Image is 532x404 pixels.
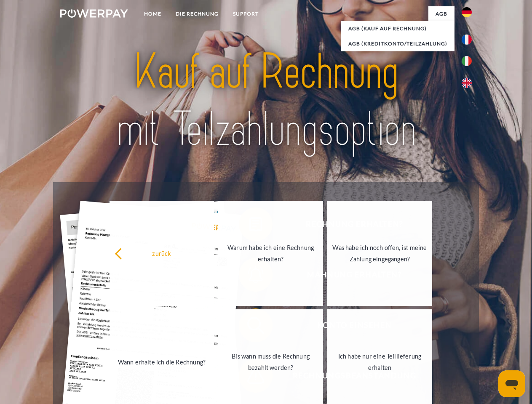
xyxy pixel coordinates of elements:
a: Was habe ich noch offen, ist meine Zahlung eingegangen? [327,201,432,306]
img: en [462,78,472,88]
a: Home [137,6,168,21]
a: AGB (Kauf auf Rechnung) [341,21,454,36]
a: DIE RECHNUNG [168,6,226,21]
div: Wann erhalte ich die Rechnung? [115,356,209,367]
div: Bis wann muss die Rechnung bezahlt werden? [223,351,318,373]
a: SUPPORT [226,6,266,21]
div: Ich habe nur eine Teillieferung erhalten [332,351,427,373]
div: zurück [115,247,209,259]
img: title-powerpay_de.svg [80,40,452,161]
img: de [462,7,472,17]
img: fr [462,35,472,45]
a: AGB (Kreditkonto/Teilzahlung) [341,36,454,51]
iframe: Schaltfläche zum Öffnen des Messaging-Fensters [498,370,525,397]
a: agb [428,6,454,21]
img: it [462,56,472,66]
div: Warum habe ich eine Rechnung erhalten? [223,242,318,265]
div: Was habe ich noch offen, ist meine Zahlung eingegangen? [332,242,427,265]
img: logo-powerpay-white.svg [60,9,128,18]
